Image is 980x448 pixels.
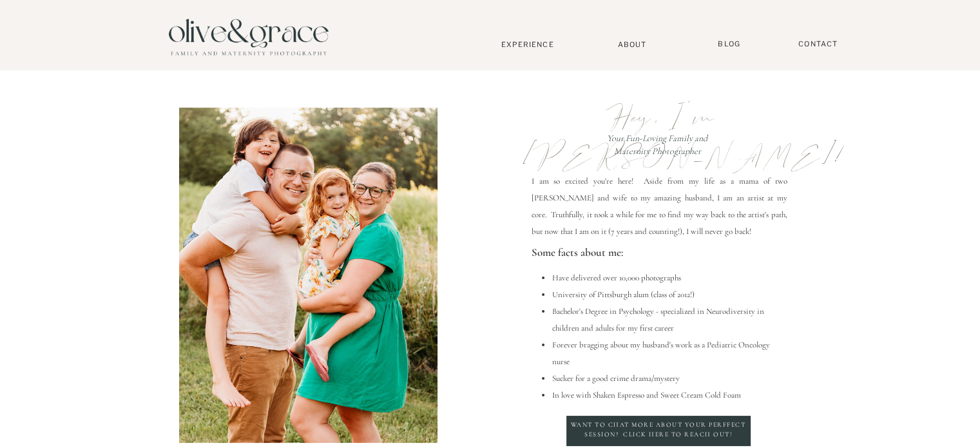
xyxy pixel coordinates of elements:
[485,40,570,49] a: Experience
[520,97,800,139] p: Hey, I'm [PERSON_NAME]!
[552,269,787,286] li: Have delivered over 10,000 photographs
[552,370,787,387] li: Sucker for a good crime drama/mystery
[552,303,787,336] li: Bachelor's Degree in Psychology - specialized in Neurodiversity in children and adults for my fir...
[532,173,787,239] p: I am so excited you're here! Aside from my life as a mama of two [PERSON_NAME] and wife to my ama...
[552,387,787,404] li: In love with Shaken Espresso and Sweet Cream Cold Foam
[552,336,787,370] li: Forever bragging about my husband's work as a Pediatric Oncology nurse
[793,39,844,49] a: Contact
[613,40,652,48] a: About
[552,286,787,303] li: University of Pittsburgh alum (class of 2012!)
[713,39,745,49] a: BLOG
[532,242,789,264] p: Some facts about me:
[570,420,747,443] a: Want to chat more about your perffect session? Click here to reach out!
